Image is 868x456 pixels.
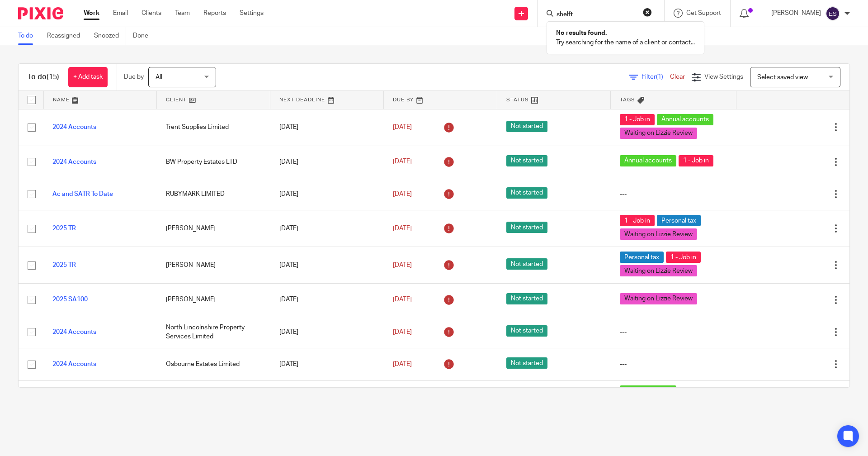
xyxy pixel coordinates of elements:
a: 2025 TR [52,225,76,232]
h1: To do [28,72,59,82]
a: Clear [670,74,685,80]
span: Not started [506,222,547,233]
a: Email [113,9,128,18]
span: Not started [506,121,547,132]
span: [DATE] [393,159,412,165]
a: Ac and SATR To Date [52,191,113,197]
p: [PERSON_NAME] [771,9,821,18]
a: 2024 Accounts [52,361,96,367]
span: Annual accounts [620,155,676,166]
td: [PERSON_NAME] [157,210,270,247]
a: 2024 Accounts [52,329,96,335]
td: [DATE] [270,348,384,380]
td: [DATE] [270,380,384,417]
span: Annual accounts [620,385,676,397]
td: [DATE] [270,109,384,146]
td: RUBYMARK LIMITED [157,178,270,210]
span: Personal tax [657,215,701,226]
span: [DATE] [393,296,412,303]
a: Reports [203,9,226,18]
span: Get Support [686,10,721,16]
span: 1 - Job in [620,114,655,125]
a: Snoozed [94,27,126,45]
a: To do [18,27,40,45]
a: Work [84,9,99,18]
span: 1 - Job in [620,215,655,226]
span: Not started [506,258,547,270]
span: Not started [506,357,547,369]
span: [DATE] [393,329,412,335]
span: (15) [47,73,59,81]
span: Waiting on Lizzie Review [620,128,697,139]
p: Due by [124,72,144,81]
td: [DATE] [270,247,384,284]
span: All [156,74,162,81]
input: Search [556,11,637,19]
a: Reassigned [47,27,87,45]
span: Annual accounts [657,114,713,125]
a: 2024 Accounts [52,159,96,165]
td: Ultimate Property Holdings Limited [157,380,270,417]
a: 2024 Accounts [52,124,96,130]
span: Tags [620,97,635,102]
span: (1) [656,74,663,80]
span: [DATE] [393,262,412,268]
span: Select saved view [757,74,808,81]
span: Personal tax [620,252,664,263]
td: Trent Supplies Limited [157,109,270,146]
span: View Settings [704,74,743,80]
span: Not started [506,187,547,199]
td: [DATE] [270,146,384,178]
button: Clear [643,8,652,17]
a: Settings [240,9,264,18]
span: [DATE] [393,124,412,130]
span: [DATE] [393,361,412,367]
img: svg%3E [826,6,840,21]
a: Clients [142,9,161,18]
a: Done [133,27,155,45]
a: 2025 SA100 [52,296,88,303]
td: Osbourne Estates Limited [157,348,270,380]
a: Team [175,9,190,18]
span: Waiting on Lizzie Review [620,265,697,276]
td: [DATE] [270,210,384,247]
span: 1 - Job in [679,155,713,166]
span: Not started [506,155,547,166]
td: North Lincolnshire Property Services Limited [157,316,270,348]
td: [DATE] [270,178,384,210]
span: [DATE] [393,225,412,232]
td: [PERSON_NAME] [157,247,270,284]
div: --- [620,328,727,337]
td: [DATE] [270,316,384,348]
img: Pixie [18,7,63,19]
span: Not started [506,293,547,304]
div: --- [620,360,727,369]
td: [DATE] [270,284,384,316]
span: Waiting on Lizzie Review [620,228,697,240]
span: 1 - Job in [666,252,701,263]
span: [DATE] [393,191,412,197]
span: Filter [642,74,670,80]
a: + Add task [68,67,108,87]
td: [PERSON_NAME] [157,284,270,316]
td: BW Property Estates LTD [157,146,270,178]
div: --- [620,190,727,199]
span: Not started [506,325,547,337]
a: 2025 TR [52,262,76,268]
span: Waiting on Lizzie Review [620,293,697,304]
